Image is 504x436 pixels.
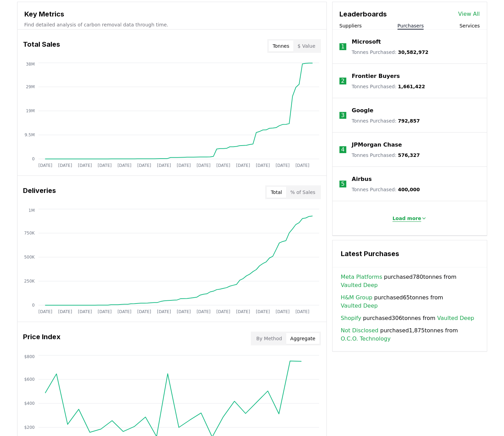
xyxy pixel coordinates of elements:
[352,72,400,80] a: Frontier Buyers
[29,208,35,213] tspan: 1M
[177,163,191,168] tspan: [DATE]
[341,326,479,343] span: purchased 1,875 tonnes from
[387,211,432,225] button: Load more
[276,163,290,168] tspan: [DATE]
[398,118,420,124] span: 792,857
[341,273,382,281] a: Meta Platforms
[339,9,387,19] h3: Leaderboards
[38,163,52,168] tspan: [DATE]
[177,309,191,314] tspan: [DATE]
[295,163,309,168] tspan: [DATE]
[24,354,35,359] tspan: $800
[269,41,293,51] button: Tonnes
[32,303,35,308] tspan: 0
[352,175,372,183] a: Airbus
[38,309,52,314] tspan: [DATE]
[398,49,428,55] span: 30,582,972
[137,309,151,314] tspan: [DATE]
[352,186,420,193] p: Tonnes Purchased :
[286,187,320,198] button: % of Sales
[58,309,72,314] tspan: [DATE]
[352,141,402,149] a: JPMorgan Chase
[157,163,171,168] tspan: [DATE]
[26,108,35,113] tspan: 19M
[339,22,362,29] button: Suppliers
[216,309,230,314] tspan: [DATE]
[98,163,112,168] tspan: [DATE]
[392,215,421,222] p: Load more
[341,335,391,343] a: O.C.O. Technology
[26,62,35,67] tspan: 38M
[459,22,480,29] button: Services
[256,163,270,168] tspan: [DATE]
[352,49,428,56] p: Tonnes Purchased :
[252,333,286,344] button: By Method
[341,43,345,51] p: 1
[267,187,286,198] button: Total
[23,39,60,53] h3: Total Sales
[276,309,290,314] tspan: [DATE]
[98,309,112,314] tspan: [DATE]
[24,279,35,284] tspan: 250K
[341,146,345,154] p: 4
[286,333,320,344] button: Aggregate
[26,84,35,89] tspan: 29M
[437,314,474,322] a: Vaulted Deep
[398,187,420,192] span: 400,000
[398,84,425,89] span: 1,661,422
[157,309,171,314] tspan: [DATE]
[352,38,381,46] a: Microsoft
[341,180,345,188] p: 5
[341,249,479,259] h3: Latest Purchases
[341,294,479,310] span: purchased 65 tonnes from
[352,152,420,159] p: Tonnes Purchased :
[24,21,320,28] p: Find detailed analysis of carbon removal data through time.
[397,22,424,29] button: Purchasers
[216,163,230,168] tspan: [DATE]
[352,106,373,115] a: Google
[295,309,309,314] tspan: [DATE]
[24,9,320,19] h3: Key Metrics
[256,309,270,314] tspan: [DATE]
[24,401,35,406] tspan: $400
[24,377,35,382] tspan: $600
[117,309,131,314] tspan: [DATE]
[341,326,379,335] a: Not Disclosed
[293,41,320,51] button: $ Value
[197,163,211,168] tspan: [DATE]
[341,302,378,310] a: Vaulted Deep
[352,117,420,124] p: Tonnes Purchased :
[236,163,250,168] tspan: [DATE]
[24,231,35,236] tspan: 750K
[24,133,34,137] tspan: 9.5M
[236,309,250,314] tspan: [DATE]
[58,163,72,168] tspan: [DATE]
[23,185,56,199] h3: Deliveries
[137,163,151,168] tspan: [DATE]
[352,83,425,90] p: Tonnes Purchased :
[24,425,35,430] tspan: $200
[398,152,420,158] span: 576,327
[341,281,378,289] a: Vaulted Deep
[341,314,361,322] a: Shopify
[78,309,92,314] tspan: [DATE]
[32,157,35,161] tspan: 0
[117,163,131,168] tspan: [DATE]
[341,273,479,289] span: purchased 780 tonnes from
[341,111,345,119] p: 3
[458,10,480,18] a: View All
[341,294,372,302] a: H&M Group
[341,77,345,85] p: 2
[23,332,60,345] h3: Price Index
[24,255,35,260] tspan: 500K
[197,309,211,314] tspan: [DATE]
[341,314,474,322] span: purchased 306 tonnes from
[78,163,92,168] tspan: [DATE]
